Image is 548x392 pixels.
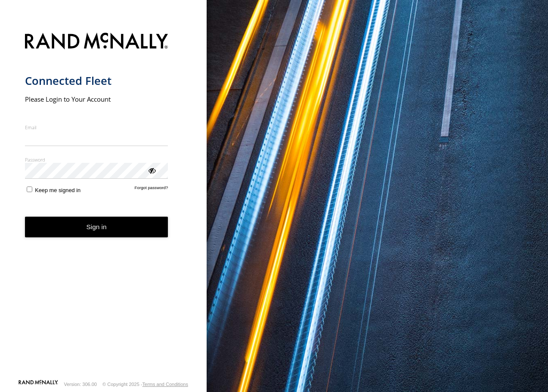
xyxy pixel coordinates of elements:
input: Keep me signed in [27,187,32,192]
form: main [25,28,182,379]
button: Sign in [25,217,168,238]
div: Version: 306.00 [64,382,97,387]
img: Rand McNally [25,31,168,53]
a: Terms and Conditions [142,382,188,387]
div: ViewPassword [147,166,156,174]
span: Keep me signed in [35,187,80,193]
label: Email [25,124,168,131]
label: Password [25,156,168,163]
h1: Connected Fleet [25,74,168,88]
h2: Please Login to Your Account [25,95,168,103]
a: Forgot password? [135,185,168,193]
div: © Copyright 2025 - [102,382,188,387]
a: Visit our Website [19,380,58,389]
